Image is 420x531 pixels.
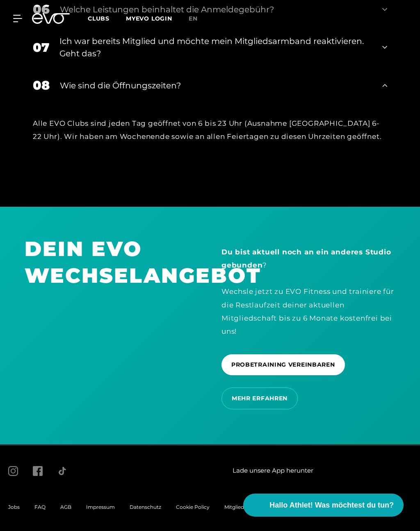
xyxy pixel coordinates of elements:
a: evofitness app [372,465,412,476]
a: Mitgliedschaft kündigen [224,504,284,510]
h1: DEIN EVO WECHSELANGEBOT [25,235,199,289]
a: AGB [60,504,71,510]
a: Cookie Policy [176,504,210,510]
button: Hallo Athlet! Was möchtest du tun? [243,494,404,517]
div: Wie sind die Öffnungszeiten? [60,79,372,92]
a: Clubs [88,14,126,22]
a: FAQ [34,504,46,510]
span: Hallo Athlet! Was möchtest du tun? [269,500,394,511]
div: Ich war bereits Mitglied und möchte mein Mitgliedsarmband reaktivieren. Geht das? [59,35,372,60]
a: Datenschutz [130,504,161,510]
span: Clubs [88,15,110,22]
a: Jobs [8,504,20,510]
strong: Du bist aktuell noch an ein anderes Studio gebunden [221,248,391,269]
div: 08 [33,76,50,95]
a: MYEVO LOGIN [126,15,172,22]
span: Lade unsere App herunter [233,466,313,476]
div: Alle EVO Clubs sind jeden Tag geöffnet von 6 bis 23 Uhr (Ausnahme [GEOGRAPHIC_DATA] 6-22 Uhr). Wi... [33,117,387,143]
a: evofitness app [323,464,363,478]
a: en [189,14,208,23]
a: PROBETRAINING VEREINBAREN [221,348,348,381]
a: Impressum [86,504,115,510]
div: 07 [33,38,49,57]
span: en [189,15,198,22]
a: MEHR ERFAHREN [221,381,301,416]
span: MEHR ERFAHREN [232,394,288,403]
span: PROBETRAINING VEREINBAREN [231,360,335,369]
div: ? Wechsle jetzt zu EVO Fitness und trainiere für die Restlaufzeit deiner aktuellen Mitgliedschaft... [221,245,395,338]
